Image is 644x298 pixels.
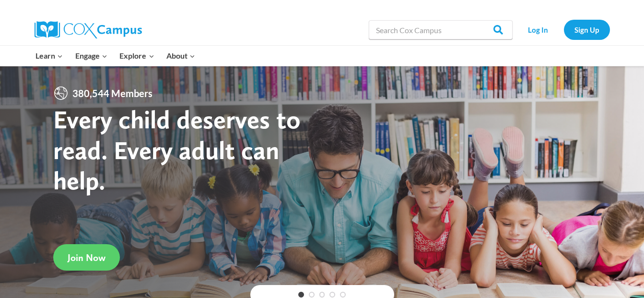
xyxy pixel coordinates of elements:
[564,20,610,39] a: Sign Up
[329,292,335,298] a: 4
[69,86,156,101] span: 380,544 Members
[309,292,315,298] a: 2
[35,50,63,62] span: Learn
[369,20,513,39] input: Search Cox Campus
[319,292,325,298] a: 3
[166,50,195,62] span: About
[517,20,559,39] a: Log In
[75,50,107,62] span: Engage
[53,104,301,196] strong: Every child deserves to read. Every adult can help.
[119,50,154,62] span: Explore
[298,292,304,298] a: 1
[35,21,142,38] img: Cox Campus
[517,20,610,39] nav: Secondary Navigation
[68,252,105,263] span: Join Now
[53,244,120,271] a: Join Now
[340,292,346,298] a: 5
[30,46,201,66] nav: Primary Navigation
